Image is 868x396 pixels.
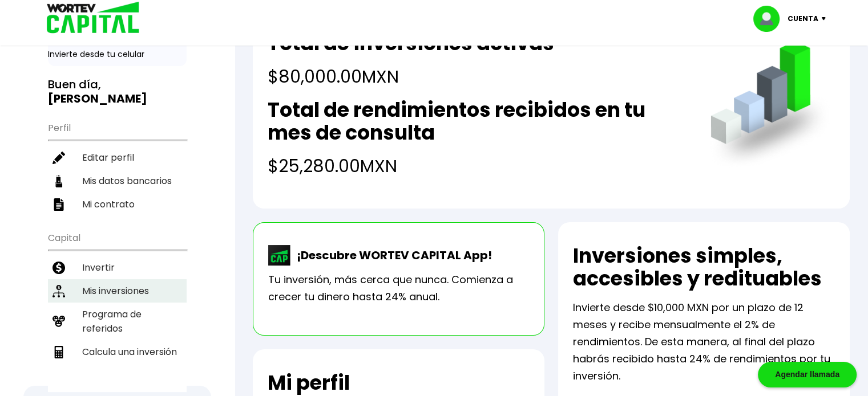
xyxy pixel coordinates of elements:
h2: Inversiones simples, accesibles y redituables [573,244,835,290]
a: Editar perfil [48,146,187,169]
img: profile-image [753,6,788,32]
h4: $80,000.00 MXN [268,64,554,89]
a: Invertir [48,256,187,279]
p: Invierte desde tu celular [48,48,187,60]
b: [PERSON_NAME] [48,91,147,107]
h2: Mi perfil [268,371,350,394]
h2: Total de inversiones activas [268,32,554,55]
p: Invierte desde $10,000 MXN por un plazo de 12 meses y recibe mensualmente el 2% de rendimientos. ... [573,299,835,385]
img: datos-icon.10cf9172.svg [53,175,65,187]
div: Agendar llamada [758,362,857,387]
h3: Buen día, [48,77,187,106]
img: icon-down [818,17,834,21]
img: contrato-icon.f2db500c.svg [53,198,65,211]
img: calculadora-icon.17d418c4.svg [53,346,65,358]
p: ¡Descubre WORTEV CAPITAL App! [291,247,492,264]
img: wortev-capital-app-icon [268,245,291,266]
p: Tu inversión, más cerca que nunca. Comienza a crecer tu dinero hasta 24% anual. [268,271,529,305]
img: recomiendanos-icon.9b8e9327.svg [53,315,65,328]
a: Mi contrato [48,193,187,216]
h4: $25,280.00 MXN [268,153,688,179]
img: editar-icon.952d3147.svg [53,152,65,164]
h2: Total de rendimientos recibidos en tu mes de consulta [268,99,688,144]
p: Cuenta [788,10,818,27]
img: inversiones-icon.6695dc30.svg [53,285,65,297]
a: Calcula una inversión [48,340,187,364]
ul: Perfil [48,115,187,216]
a: Mis datos bancarios [48,169,187,193]
img: invertir-icon.b3b967d7.svg [53,262,65,274]
ul: Capital [48,225,187,392]
a: Programa de referidos [48,303,187,340]
img: grafica.516fef24.png [705,41,835,170]
a: Mis inversiones [48,279,187,303]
